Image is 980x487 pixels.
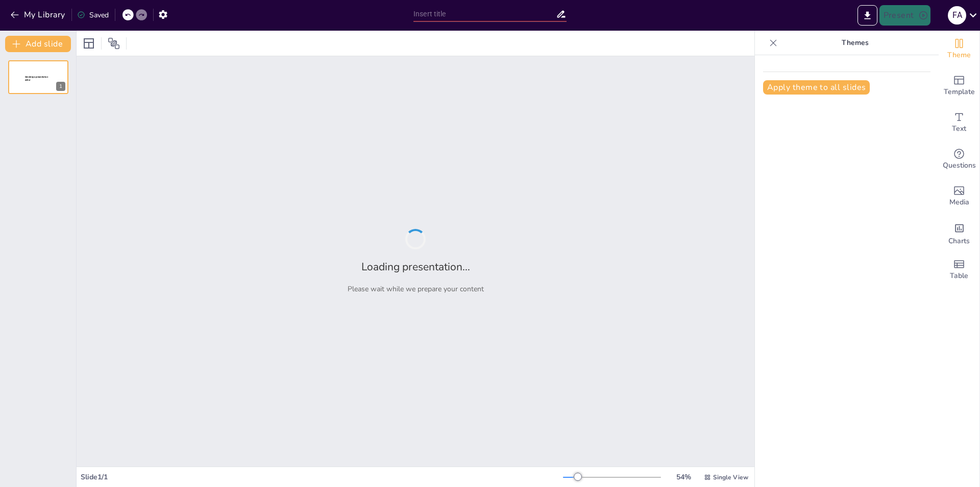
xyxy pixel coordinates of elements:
[413,7,556,21] input: Insert title
[5,36,71,52] button: Add slide
[879,5,930,26] button: Present
[944,86,975,98] span: Template
[77,10,109,20] div: Saved
[25,76,48,81] span: Sendsteps presentation editor
[8,60,68,94] div: 1
[81,472,563,482] div: Slide 1 / 1
[939,251,979,288] div: Add a table
[939,67,979,104] div: Add ready made slides
[108,37,120,50] span: Position
[361,260,470,274] h2: Loading presentation...
[948,6,966,25] div: f a
[939,215,979,251] div: Add charts and graphs
[713,473,748,481] span: Single View
[948,236,970,247] span: Charts
[781,31,928,55] p: Themes
[949,197,969,208] span: Media
[763,80,870,95] button: Apply theme to all slides
[8,7,69,23] button: My Library
[671,472,696,482] div: 54 %
[56,82,65,91] div: 1
[81,35,97,52] div: Layout
[948,5,966,26] button: f a
[348,284,484,294] p: Please wait while we prepare your content
[939,31,979,67] div: Change the overall theme
[857,5,877,26] button: Export to PowerPoint
[947,50,971,61] span: Theme
[939,141,979,178] div: Get real-time input from your audience
[939,178,979,215] div: Add images, graphics, shapes or video
[939,104,979,141] div: Add text boxes
[943,160,976,171] span: Questions
[952,123,966,134] span: Text
[950,270,968,282] span: Table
